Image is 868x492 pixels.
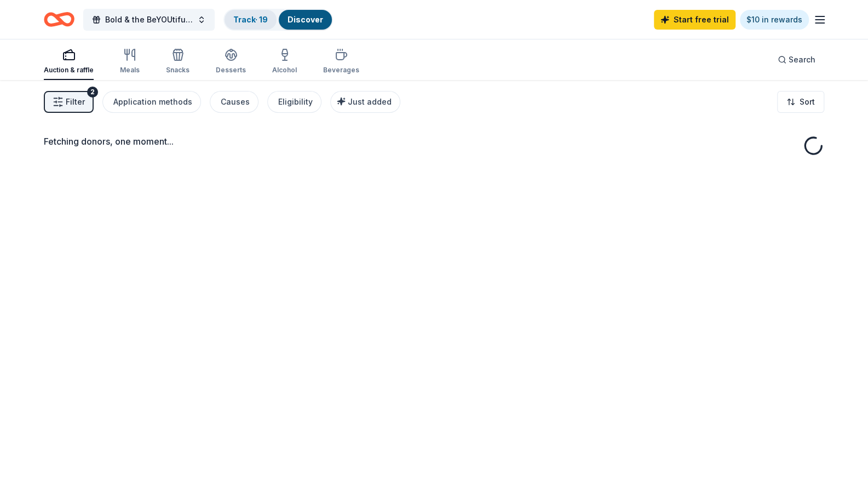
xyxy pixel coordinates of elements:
div: Eligibility [278,95,313,108]
div: Beverages [323,66,359,75]
a: Start free trial [654,10,735,30]
span: Just added [348,97,392,106]
div: Meals [120,66,140,75]
div: Causes [221,95,250,108]
div: Fetching donors, one moment... [44,135,824,148]
button: Bold & the BeYOUtiful Blueprint Tour [83,9,215,31]
button: Alcohol [272,44,297,80]
a: Track· 19 [233,15,268,24]
button: Just added [330,91,400,113]
div: Desserts [216,66,246,75]
span: Search [789,53,815,66]
a: Home [44,7,74,32]
button: Application methods [102,91,201,113]
button: Eligibility [267,91,321,113]
a: Discover [288,15,323,24]
span: Sort [800,95,815,108]
div: Auction & raffle [44,66,94,75]
div: 2 [87,87,98,98]
button: Filter2 [44,91,94,113]
button: Causes [210,91,258,113]
span: Bold & the BeYOUtiful Blueprint Tour [105,13,193,26]
button: Desserts [216,44,246,80]
button: Meals [120,44,140,80]
button: Auction & raffle [44,44,94,80]
a: $10 in rewards [740,10,809,30]
button: Beverages [323,44,359,80]
button: Track· 19Discover [223,9,333,31]
span: Filter [66,95,85,108]
div: Application methods [113,95,192,108]
div: Alcohol [272,66,297,75]
div: Snacks [166,66,189,75]
button: Snacks [166,44,189,80]
button: Sort [777,91,824,113]
button: Search [769,49,824,71]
